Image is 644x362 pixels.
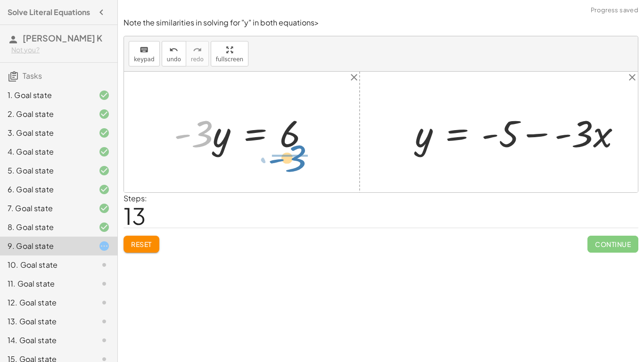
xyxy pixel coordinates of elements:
[99,108,110,120] i: Task finished and correct.
[8,184,83,195] div: 6. Goal state
[8,127,83,139] div: 3. Goal state
[99,184,110,195] i: Task finished and correct.
[124,201,146,230] span: 13
[8,278,83,289] div: 11. Goal state
[169,44,178,56] i: undo
[8,316,83,327] div: 13. Goal state
[99,335,110,346] i: Task not started.
[99,203,110,214] i: Task finished and correct.
[167,56,181,63] span: undo
[8,335,83,346] div: 14. Goal state
[193,44,202,56] i: redo
[23,71,42,81] span: Tasks
[8,146,83,157] div: 4. Goal state
[591,6,638,15] span: Progress saved
[186,41,209,66] button: redoredo
[131,240,152,248] span: Reset
[129,41,160,66] button: keyboardkeypad
[8,7,90,18] h4: Solve Literal Equations
[162,41,186,66] button: undoundo
[99,240,110,252] i: Task started.
[124,17,638,28] p: Note the similarities in solving for "y" in both equations>
[216,56,243,63] span: fullscreen
[99,146,110,157] i: Task finished and correct.
[99,278,110,289] i: Task not started.
[99,259,110,271] i: Task not started.
[348,72,360,83] i: close
[140,44,149,56] i: keyboard
[348,72,360,86] button: close
[8,165,83,176] div: 5. Goal state
[211,41,248,66] button: fullscreen
[8,108,83,120] div: 2. Goal state
[99,222,110,233] i: Task finished and correct.
[8,297,83,308] div: 12. Goal state
[627,72,638,83] i: close
[8,203,83,214] div: 7. Goal state
[11,45,110,55] div: Not you?
[23,33,102,43] span: [PERSON_NAME] K
[8,90,83,101] div: 1. Goal state
[99,316,110,327] i: Task not started.
[8,222,83,233] div: 8. Goal state
[99,90,110,101] i: Task finished and correct.
[191,56,204,63] span: redo
[8,240,83,252] div: 9. Goal state
[124,236,159,253] button: Reset
[134,56,155,63] span: keypad
[99,127,110,139] i: Task finished and correct.
[99,297,110,308] i: Task not started.
[124,193,147,203] label: Steps:
[99,165,110,176] i: Task finished and correct.
[8,259,83,271] div: 10. Goal state
[627,72,638,86] button: close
